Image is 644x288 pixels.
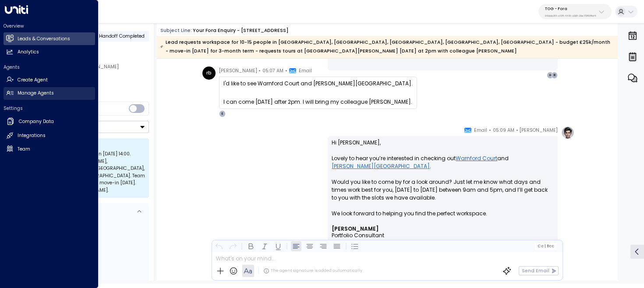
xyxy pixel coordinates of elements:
[456,155,497,162] a: Warnford Court
[4,74,95,86] a: Create Agent
[332,139,554,225] p: Hi [PERSON_NAME], Lovely to hear you’re interested in checking out and . Would you like to come b...
[545,6,596,11] p: TOG - Fora
[544,244,545,248] span: |
[202,67,216,80] div: rb
[4,23,95,29] h2: Overview
[227,241,238,251] button: Redo
[516,126,518,135] span: •
[285,67,287,75] span: •
[332,225,379,232] font: [PERSON_NAME]
[99,33,145,39] span: Handoff Completed
[474,126,487,135] span: Email
[538,244,554,248] span: Cc Bcc
[545,14,596,18] p: 24bbb2f3-cf28-4415-a26f-20e170838bf4
[258,67,261,75] span: •
[219,67,257,75] span: [PERSON_NAME]
[520,126,558,135] span: [PERSON_NAME]
[332,162,430,170] a: [PERSON_NAME][GEOGRAPHIC_DATA]
[332,232,384,239] span: Portfolio Consultant
[193,27,289,34] div: Your Fora Enquiry - [STREET_ADDRESS]
[18,77,48,84] h2: Create Agent
[263,268,362,274] div: The agent signature is added automatically
[214,241,224,251] button: Undo
[223,98,413,106] div: I can come [DATE] after 2pm. I will bring my colleague [PERSON_NAME].
[18,132,46,139] h2: Integrations
[18,49,39,56] h2: Analytics
[299,67,312,75] span: Email
[4,46,95,59] a: Analytics
[262,67,283,75] span: 05:07 AM
[18,90,54,97] h2: Manage Agents
[223,80,413,88] div: I'd like to see Warnford Court and [PERSON_NAME][GEOGRAPHIC_DATA].
[4,64,95,70] h2: Agents
[4,87,95,100] a: Manage Agents
[18,35,70,42] h2: Leads & Conversations
[18,146,30,153] h2: Team
[4,115,95,129] a: Company Data
[19,118,54,125] h2: Company Data
[535,243,557,249] button: Cc|Bcc
[4,105,95,112] h2: Settings
[4,32,95,45] a: Leads & Conversations
[160,27,192,34] span: Subject Line:
[538,4,612,19] button: TOG - Fora24bbb2f3-cf28-4415-a26f-20e170838bf4
[4,130,95,142] a: Integrations
[160,38,614,56] div: Lead requests workspace for 10-15 people in [GEOGRAPHIC_DATA], [GEOGRAPHIC_DATA], [GEOGRAPHIC_DAT...
[493,126,514,135] span: 05:09 AM
[561,126,574,139] img: profile-logo.png
[219,110,226,117] div: E
[4,143,95,155] a: Team
[489,126,491,135] span: •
